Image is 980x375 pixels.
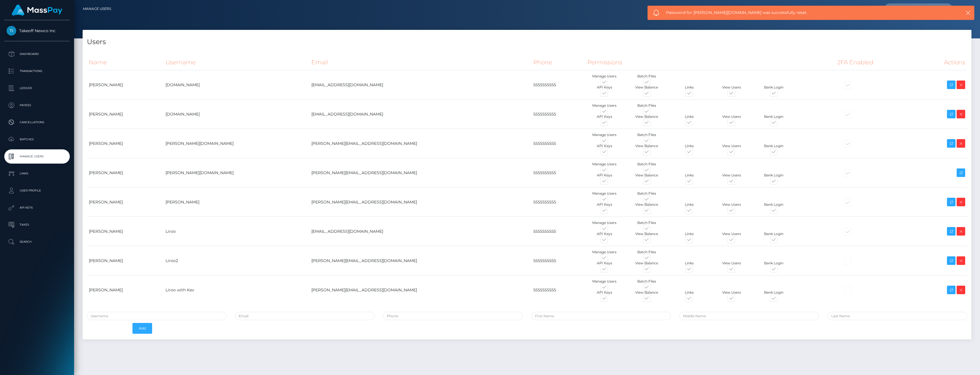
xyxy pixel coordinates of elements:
[626,191,668,196] div: Batch Files
[710,85,753,90] div: View Users
[7,135,68,144] p: Batches
[531,55,585,70] th: Phone
[668,231,710,236] div: Links
[626,85,668,90] div: View Balance
[583,103,626,108] div: Manage Users
[710,173,753,178] div: View Users
[884,3,938,14] input: Search...
[583,202,626,207] div: API Keys
[710,202,753,207] div: View Users
[666,10,935,16] span: Password for [PERSON_NAME][DOMAIN_NAME] was successfully reset.
[7,186,68,195] p: User Profile
[626,162,668,167] div: Batch Files
[626,74,668,79] div: Batch Files
[7,203,68,212] p: API Keys
[164,100,309,129] td: [DOMAIN_NAME]
[583,279,626,284] div: Manage Users
[164,129,309,158] td: [PERSON_NAME][DOMAIN_NAME]
[4,132,70,147] a: Batches
[4,98,70,112] a: Payees
[583,231,626,236] div: API Keys
[668,114,710,119] div: Links
[626,114,668,119] div: View Balance
[309,70,531,100] td: [EMAIL_ADDRESS][DOMAIN_NAME]
[12,5,62,16] img: MassPay Logo
[583,162,626,167] div: Manage Users
[531,275,585,305] td: 5555555555
[164,246,309,275] td: Liroo2
[383,312,523,320] input: Phone
[583,143,626,149] div: API Keys
[7,67,68,75] p: Transactions
[668,202,710,207] div: Links
[753,114,795,119] div: Bank Login
[87,158,164,187] td: [PERSON_NAME]
[585,55,835,70] th: Permissions
[753,85,795,90] div: Bank Login
[583,85,626,90] div: API Keys
[309,55,531,70] th: Email
[531,158,585,187] td: 5555555555
[4,115,70,129] a: Cancellations
[87,129,164,158] td: [PERSON_NAME]
[7,101,68,110] p: Payees
[87,246,164,275] td: [PERSON_NAME]
[626,261,668,266] div: View Balance
[531,187,585,217] td: 5555555555
[7,26,16,36] img: Takeoff Newco Inc
[626,143,668,149] div: View Balance
[164,158,309,187] td: [PERSON_NAME][DOMAIN_NAME]
[583,173,626,178] div: API Keys
[753,261,795,266] div: Bank Login
[668,143,710,149] div: Links
[583,220,626,225] div: Manage Users
[132,323,152,334] button: Add
[164,217,309,246] td: Liroo
[309,100,531,129] td: [EMAIL_ADDRESS][DOMAIN_NAME]
[4,218,70,232] a: Taxes
[309,187,531,217] td: [PERSON_NAME][EMAIL_ADDRESS][DOMAIN_NAME]
[916,55,967,70] th: Actions
[164,275,309,305] td: Liroo with Kev
[753,231,795,236] div: Bank Login
[753,173,795,178] div: Bank Login
[4,28,70,33] span: Takeoff Newco Inc
[531,246,585,275] td: 5555555555
[87,55,164,70] th: Name
[309,217,531,246] td: [EMAIL_ADDRESS][DOMAIN_NAME]
[309,129,531,158] td: [PERSON_NAME][EMAIL_ADDRESS][DOMAIN_NAME]
[4,47,70,61] a: Dashboard
[87,100,164,129] td: [PERSON_NAME]
[83,3,111,15] a: Manage Users
[583,114,626,119] div: API Keys
[7,84,68,92] p: Ledger
[583,74,626,79] div: Manage Users
[710,143,753,149] div: View Users
[531,217,585,246] td: 5555555555
[87,275,164,305] td: [PERSON_NAME]
[7,118,68,127] p: Cancellations
[87,312,226,320] input: Username
[531,100,585,129] td: 5555555555
[710,231,753,236] div: View Users
[531,312,671,320] input: First Name
[583,261,626,266] div: API Keys
[87,217,164,246] td: [PERSON_NAME]
[626,279,668,284] div: Batch Files
[626,220,668,225] div: Batch Files
[4,64,70,78] a: Transactions
[531,129,585,158] td: 5555555555
[626,173,668,178] div: View Balance
[835,55,916,70] th: 2FA Enabled
[710,261,753,266] div: View Users
[753,202,795,207] div: Bank Login
[4,184,70,198] a: User Profile
[87,187,164,217] td: [PERSON_NAME]
[753,143,795,149] div: Bank Login
[7,50,68,58] p: Dashboard
[7,221,68,229] p: Taxes
[531,70,585,100] td: 5555555555
[828,312,967,320] input: Last Name
[668,173,710,178] div: Links
[235,312,375,320] input: Email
